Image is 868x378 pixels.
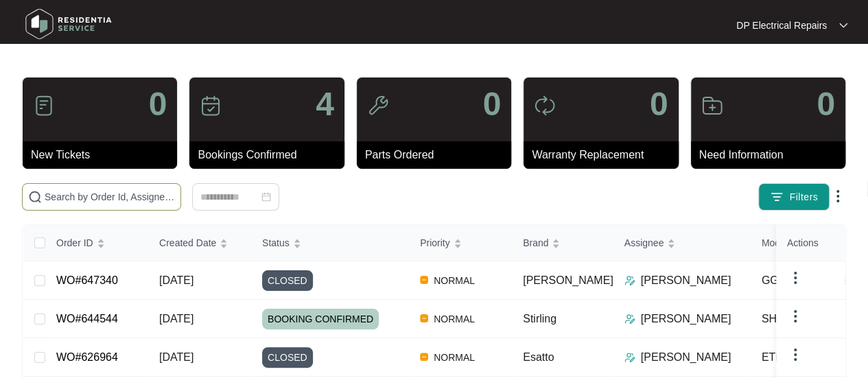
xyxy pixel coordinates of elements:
[523,351,554,363] span: Esatto
[367,95,389,117] img: icon
[428,311,480,327] span: NORMAL
[56,313,118,324] a: WO#644544
[262,270,313,291] span: CLOSED
[701,95,723,117] img: icon
[523,235,548,250] span: Brand
[56,274,118,286] a: WO#647340
[420,276,428,284] img: Vercel Logo
[198,147,344,163] p: Bookings Confirmed
[365,147,511,163] p: Parts Ordered
[159,313,193,324] span: [DATE]
[512,225,613,261] th: Brand
[159,274,193,286] span: [DATE]
[149,88,167,121] p: 0
[787,346,804,363] img: dropdown arrow
[613,225,751,261] th: Assignee
[45,225,148,261] th: Order ID
[482,88,501,121] p: 0
[316,88,334,121] p: 4
[148,225,251,261] th: Created Date
[839,22,847,29] img: dropdown arrow
[699,147,845,163] p: Need Information
[56,235,93,250] span: Order ID
[641,349,731,366] p: [PERSON_NAME]
[56,351,118,363] a: WO#626964
[159,235,216,250] span: Created Date
[159,351,193,363] span: [DATE]
[624,275,635,286] img: Assigner Icon
[534,95,556,117] img: icon
[21,3,117,45] img: residentia service logo
[523,313,556,324] span: Stirling
[789,190,818,204] span: Filters
[830,188,846,204] img: dropdown arrow
[650,88,668,121] p: 0
[33,95,55,117] img: icon
[787,270,804,286] img: dropdown arrow
[200,95,222,117] img: icon
[428,272,480,289] span: NORMAL
[28,190,42,204] img: search-icon
[532,147,678,163] p: Warranty Replacement
[641,311,731,327] p: [PERSON_NAME]
[624,352,635,363] img: Assigner Icon
[776,225,845,261] th: Actions
[420,235,450,250] span: Priority
[787,308,804,324] img: dropdown arrow
[762,235,788,250] span: Model
[45,189,175,204] input: Search by Order Id, Assignee Name, Customer Name, Brand and Model
[624,314,635,324] img: Assigner Icon
[523,274,613,286] span: [PERSON_NAME]
[770,190,784,204] img: filter icon
[641,272,731,289] p: [PERSON_NAME]
[817,88,835,121] p: 0
[262,235,290,250] span: Status
[758,183,830,211] button: filter iconFilters
[251,225,409,261] th: Status
[624,235,664,250] span: Assignee
[409,225,512,261] th: Priority
[420,314,428,322] img: Vercel Logo
[262,309,379,329] span: BOOKING CONFIRMED
[736,19,827,32] p: DP Electrical Repairs
[428,349,480,366] span: NORMAL
[31,147,177,163] p: New Tickets
[420,353,428,361] img: Vercel Logo
[262,347,313,368] span: CLOSED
